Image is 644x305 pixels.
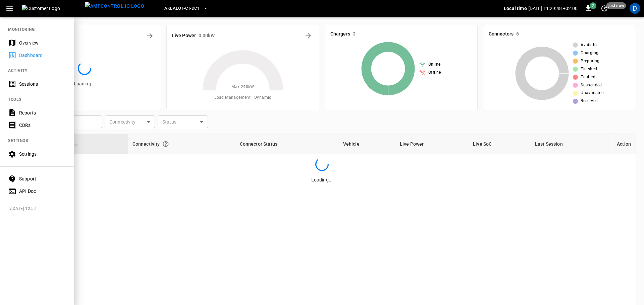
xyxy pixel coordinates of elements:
[19,151,66,157] div: Settings
[85,2,144,10] img: ampcontrol.io logo
[606,2,626,9] span: just now
[590,2,596,9] span: 2
[19,122,66,129] div: CDRs
[162,5,200,12] span: Takealot-CT-DC1
[19,81,66,87] div: Sessions
[19,188,66,195] div: API Doc
[599,3,610,14] button: set refresh interval
[528,5,578,12] p: [DATE] 11:29:48 +02:00
[19,175,66,182] div: Support
[19,109,66,116] div: Reports
[9,206,68,212] span: v [DATE] 12:57
[19,52,66,59] div: Dashboard
[630,3,640,14] div: profile-icon
[19,40,66,46] div: Overview
[504,5,527,12] p: Local time
[22,5,82,12] img: Customer Logo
